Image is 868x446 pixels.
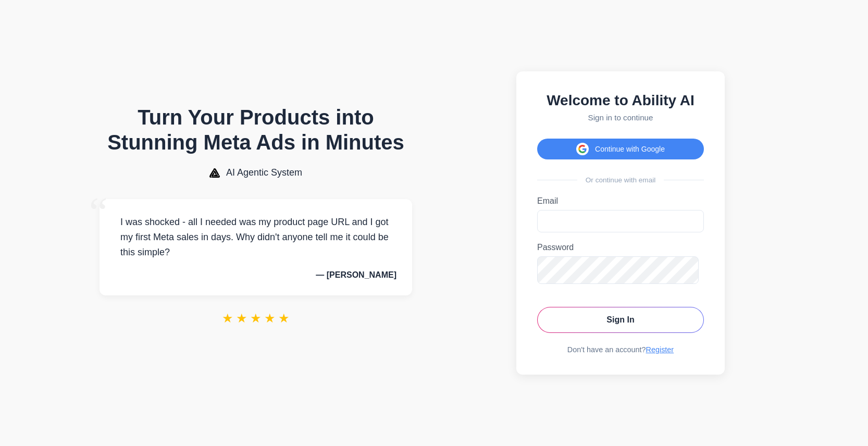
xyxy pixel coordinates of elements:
[209,168,220,178] img: AI Agentic System Logo
[537,196,704,206] label: Email
[278,311,290,326] span: ★
[537,113,704,122] p: Sign in to continue
[89,189,108,236] span: “
[537,139,704,159] button: Continue with Google
[115,270,396,280] p: — [PERSON_NAME]
[222,311,233,326] span: ★
[264,311,276,326] span: ★
[537,92,704,109] h2: Welcome to Ability AI
[250,311,262,326] span: ★
[537,345,704,354] div: Don't have an account?
[236,311,247,326] span: ★
[226,167,302,178] span: AI Agentic System
[115,215,396,259] p: I was shocked - all I needed was my product page URL and I got my first Meta sales in days. Why d...
[537,307,704,333] button: Sign In
[100,105,412,155] h1: Turn Your Products into Stunning Meta Ads in Minutes
[537,243,704,252] label: Password
[646,345,674,354] a: Register
[537,176,704,184] div: Or continue with email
